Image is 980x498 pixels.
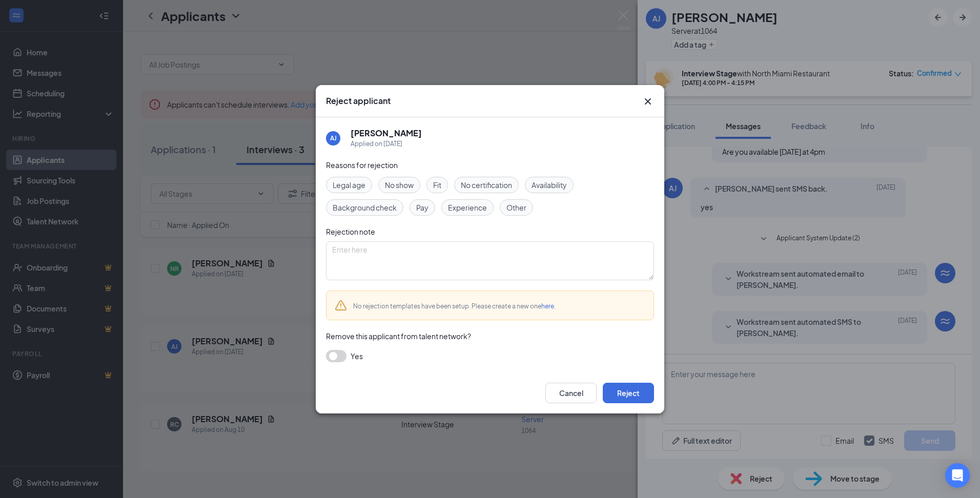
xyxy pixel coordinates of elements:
span: Legal age [333,179,365,191]
span: Reasons for rejection [326,160,398,170]
h5: [PERSON_NAME] [351,128,422,139]
span: Yes [351,350,363,362]
span: Other [506,202,526,213]
div: Open Intercom Messenger [945,463,970,488]
svg: Warning [335,299,347,312]
span: Pay [416,202,428,213]
span: Experience [448,202,487,213]
span: No certification [461,179,512,191]
span: Fit [433,179,441,191]
span: Rejection note [326,227,375,236]
svg: Cross [642,95,654,108]
span: Remove this applicant from talent network? [326,331,471,341]
span: No show [385,179,414,191]
span: Availability [532,179,567,191]
a: here [541,302,554,310]
button: Cancel [545,383,597,403]
span: No rejection templates have been setup. Please create a new one . [353,302,556,310]
div: AJ [330,134,337,142]
h3: Reject applicant [326,95,391,107]
button: Close [642,95,654,108]
div: Applied on [DATE] [351,139,422,149]
span: Background check [333,202,397,213]
button: Reject [603,383,654,403]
